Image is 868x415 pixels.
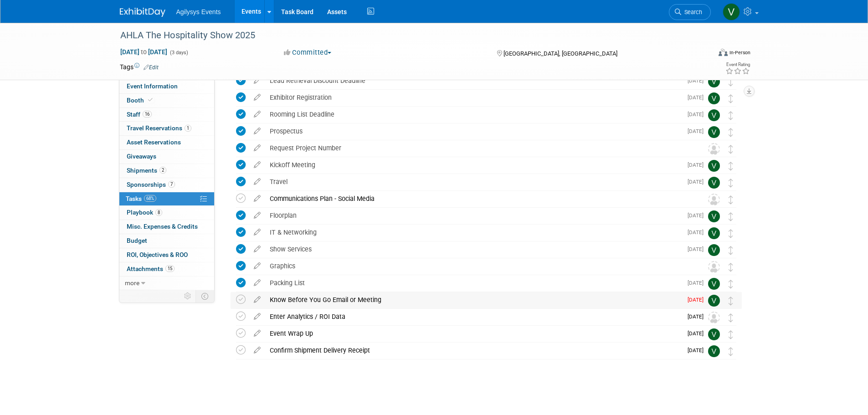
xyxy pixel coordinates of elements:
a: Sponsorships7 [119,178,214,192]
a: edit [249,329,265,338]
div: Communications Plan - Social Media [265,191,690,206]
a: Travel Reservations1 [119,122,214,135]
i: Move task [729,347,733,356]
a: edit [249,228,265,236]
i: Booth reservation complete [148,97,153,102]
span: 68% [144,195,156,202]
span: [DATE] [688,246,708,252]
span: [DATE] [688,313,708,320]
a: Booth [119,94,214,108]
span: Travel Reservations [127,124,191,132]
div: Event Rating [725,62,750,67]
div: Prospectus [265,123,682,139]
span: more [125,279,139,287]
a: edit [249,195,265,203]
td: Toggle Event Tabs [195,290,214,302]
a: Shipments2 [119,164,214,178]
div: Event Format [657,47,751,61]
div: Show Services [265,241,682,257]
div: Lead Retrieval Discount Deadline [265,73,682,88]
span: Shipments [127,167,166,174]
span: 7 [168,181,175,188]
div: Request Project Number [265,140,690,156]
i: Move task [729,145,733,154]
img: Vaitiare Munoz [708,278,720,290]
span: [DATE] [688,297,708,303]
a: edit [249,296,265,304]
div: IT & Networking [265,225,682,240]
span: Staff [127,111,152,118]
span: Budget [127,237,147,244]
span: [DATE] [688,212,708,219]
a: edit [249,178,265,186]
span: Event Information [127,82,178,90]
span: ROI, Objectives & ROO [127,251,188,258]
img: Unassigned [708,143,720,155]
span: Misc. Expenses & Credits [127,223,198,230]
a: edit [249,161,265,169]
i: Move task [729,229,733,238]
span: 1 [185,125,191,132]
span: Playbook [127,209,162,216]
img: Format-Inperson.png [719,49,728,56]
span: [DATE] [688,347,708,354]
img: Vaitiare Munoz [708,210,720,222]
span: [DATE] [688,179,708,185]
div: AHLA The Hospitality Show 2025 [117,27,697,44]
img: Vaitiare Munoz [708,177,720,189]
a: edit [249,93,265,102]
i: Move task [729,94,733,103]
span: to [139,48,148,56]
a: Event Information [119,80,214,93]
img: Vaitiare Munoz [708,92,720,104]
a: ROI, Objectives & ROO [119,248,214,262]
a: Asset Reservations [119,136,214,149]
img: Vaitiare Munoz [708,328,720,340]
span: Asset Reservations [127,138,181,146]
a: Tasks68% [119,192,214,206]
div: In-Person [729,49,750,56]
span: 8 [155,209,162,216]
img: Vaitiare Munoz [708,126,720,138]
i: Move task [729,195,733,204]
a: edit [249,262,265,270]
span: [DATE] [688,111,708,118]
button: Committed [281,48,335,57]
i: Move task [729,212,733,221]
a: Staff16 [119,108,214,122]
div: Travel [265,174,682,190]
td: Tags [120,62,159,72]
a: edit [249,110,265,118]
img: Vaitiare Munoz [708,244,720,256]
span: 16 [143,111,152,118]
a: edit [249,245,265,253]
div: Packing List [265,275,682,291]
i: Move task [729,330,733,339]
td: Personalize Event Tab Strip [180,290,196,302]
a: edit [249,346,265,354]
img: Vaitiare Munoz [708,160,720,172]
i: Move task [729,179,733,187]
a: edit [249,144,265,152]
span: [DATE] [688,280,708,286]
a: Edit [144,64,159,71]
span: Attachments [127,265,175,272]
img: Unassigned [708,194,720,205]
span: (3 days) [169,50,188,56]
img: Vaitiare Munoz [708,76,720,87]
span: [DATE] [688,77,708,84]
i: Move task [729,111,733,120]
span: Sponsorships [127,181,175,188]
img: Vaitiare Munoz [708,109,720,121]
a: Budget [119,234,214,248]
span: Booth [127,97,154,104]
img: Unassigned [708,312,720,323]
a: more [119,277,214,290]
i: Move task [729,246,733,255]
a: edit [249,127,265,135]
div: Event Wrap Up [265,326,682,341]
a: Search [669,4,711,20]
img: ExhibitDay [120,8,165,17]
i: Move task [729,297,733,305]
a: Misc. Expenses & Credits [119,220,214,234]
